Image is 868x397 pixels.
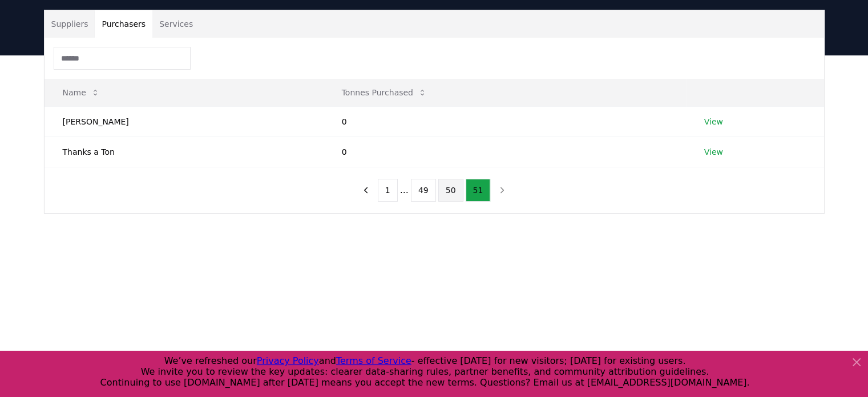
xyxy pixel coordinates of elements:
button: previous page [356,179,376,202]
li: ... [400,183,409,197]
button: Name [54,81,109,104]
td: 0 [324,106,686,137]
button: Suppliers [45,10,95,38]
button: 51 [466,179,491,202]
button: 49 [411,179,436,202]
td: 0 [324,137,686,167]
td: Thanks a Ton [45,137,324,167]
button: 1 [378,179,398,202]
button: Tonnes Purchased [333,81,436,104]
a: View [704,116,723,127]
a: View [704,146,723,158]
button: Services [152,10,200,38]
button: 50 [438,179,463,202]
button: Purchasers [95,10,152,38]
td: [PERSON_NAME] [45,106,324,137]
